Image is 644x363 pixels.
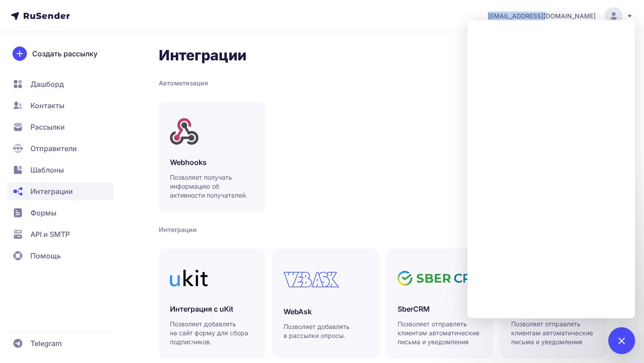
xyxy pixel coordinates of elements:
[30,100,64,111] span: Контакты
[7,334,114,352] a: Telegram
[170,304,254,314] h3: Интеграция с uKit
[398,304,482,314] h3: SberCRM
[30,338,62,349] span: Telegram
[159,249,265,358] a: Интеграция с uKitПозволяет добавлять на сайт форму для сбора подписчиков.
[30,229,70,240] span: API и SMTP
[30,207,56,218] span: Формы
[170,173,254,200] p: Позволяет получать информацию об активности получателей.
[159,225,606,234] div: Интеграции
[159,102,265,211] a: WebhooksПозволяет получать информацию об активности получателей.
[170,157,254,168] h3: Webhooks
[30,186,73,197] span: Интеграции
[511,320,595,346] p: Позволяет отправлять клиентам автоматические письма и уведомления
[30,250,61,261] span: Помощь
[386,249,493,358] a: SberCRMПозволяет отправлять клиентам автоматические письма и уведомления
[284,306,368,317] h3: WebAsk
[32,48,97,59] span: Создать рассылку
[488,12,596,21] span: [EMAIL_ADDRESS][DOMAIN_NAME]
[170,320,254,346] p: Позволяет добавлять на сайт форму для сбора подписчиков.
[272,249,379,358] a: WebAskПозволяет добавлять в рассылки опросы.
[398,320,482,346] p: Позволяет отправлять клиентам автоматические письма и уведомления
[159,46,606,64] h2: Интеграции
[30,79,64,89] span: Дашборд
[30,122,65,132] span: Рассылки
[159,79,606,88] div: Автоматизация
[284,322,368,340] p: Позволяет добавлять в рассылки опросы.
[30,165,64,175] span: Шаблоны
[30,143,77,154] span: Отправители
